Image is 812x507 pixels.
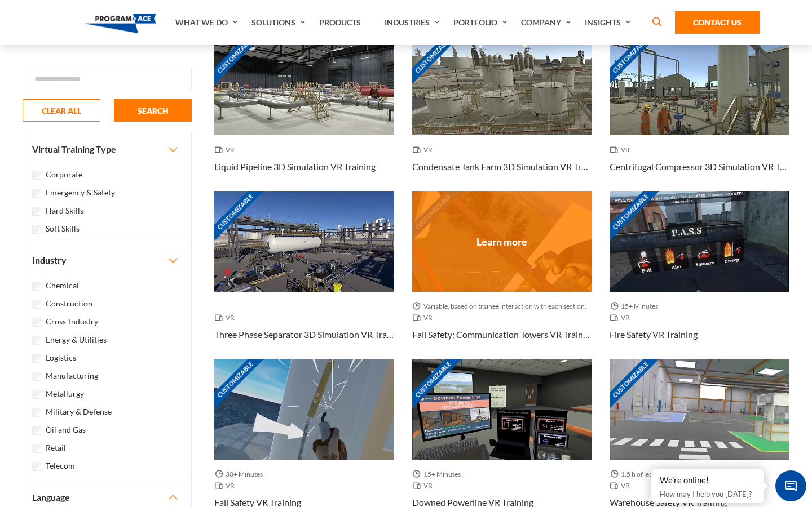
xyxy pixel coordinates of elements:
[46,315,98,328] label: Cross-Industry
[32,225,41,234] input: Soft Skills
[675,11,760,34] a: Contact Us
[214,160,376,174] h3: Liquid Pipeline 3D Simulation VR Training
[46,279,79,292] label: Chemical
[412,469,465,480] span: 15+ Minutes
[46,406,112,418] label: Military & Defense
[46,442,66,454] label: Retail
[610,312,634,323] span: VR
[412,312,437,323] span: VR
[610,328,698,341] h3: Fire Safety VR Training
[32,336,41,345] input: Energy & Utilities
[412,301,591,312] span: Variable, based on trainee interaction with each section.
[46,333,107,346] label: Energy & Utilities
[46,204,83,217] label: Hard Skills
[46,297,92,310] label: Construction
[412,191,592,359] a: Customizable Thumbnail - Fall Safety: Communication Towers VR Training Variable, based on trainee...
[412,144,437,155] span: VR
[412,160,592,174] h3: Condensate Tank Farm 3D Simulation VR Training
[32,444,41,453] input: Retail
[32,372,41,381] input: Manufacturing
[775,470,806,501] span: Chat Widget
[214,469,267,480] span: 30+ Minutes
[32,318,41,327] input: Cross-Industry
[412,480,437,491] span: VR
[214,328,394,341] h3: Three Phase Separator 3D Simulation VR Training
[610,469,716,480] span: 1.5 h of learning and practicing
[214,191,394,359] a: Customizable Thumbnail - Three Phase Separator 3D Simulation VR Training VR Three Phase Separator...
[32,207,41,216] input: Hard Skills
[610,34,789,191] a: Customizable Thumbnail - Centrifugal Compressor 3D Simulation VR Training VR Centrifugal Compress...
[214,34,394,191] a: Customizable Thumbnail - Liquid Pipeline 3D Simulation VR Training VR Liquid Pipeline 3D Simulati...
[214,480,239,491] span: VR
[46,388,84,400] label: Metallurgy
[32,390,41,399] input: Metallurgy
[660,475,756,486] div: We're online!
[46,223,80,235] label: Soft Skills
[46,370,98,382] label: Manufacturing
[610,191,789,359] a: Customizable Thumbnail - Fire Safety VR Training 15+ Minutes VR Fire Safety VR Training
[610,301,663,312] span: 15+ Minutes
[46,168,82,181] label: Corporate
[85,14,156,33] img: Program-Ace
[46,460,75,472] label: Telecom
[412,328,592,341] h3: Fall Safety: Communication Towers VR Training
[610,480,634,491] span: VR
[412,34,592,191] a: Customizable Thumbnail - Condensate Tank Farm 3D Simulation VR Training VR Condensate Tank Farm 3...
[32,171,41,180] input: Corporate
[32,426,41,435] input: Oil and Gas
[32,189,41,198] input: Emergency & Safety
[610,144,634,155] span: VR
[23,131,191,167] button: Virtual Training Type
[23,242,191,278] button: Industry
[214,144,239,155] span: VR
[610,160,789,174] h3: Centrifugal Compressor 3D Simulation VR Training
[23,99,100,122] button: CLEAR ALL
[46,424,86,436] label: Oil and Gas
[32,282,41,291] input: Chemical
[214,312,239,323] span: VR
[46,186,115,199] label: Emergency & Safety
[46,352,76,364] label: Logistics
[660,487,756,501] p: How may I help you [DATE]?
[32,354,41,363] input: Logistics
[32,462,41,471] input: Telecom
[32,300,41,309] input: Construction
[32,408,41,417] input: Military & Defense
